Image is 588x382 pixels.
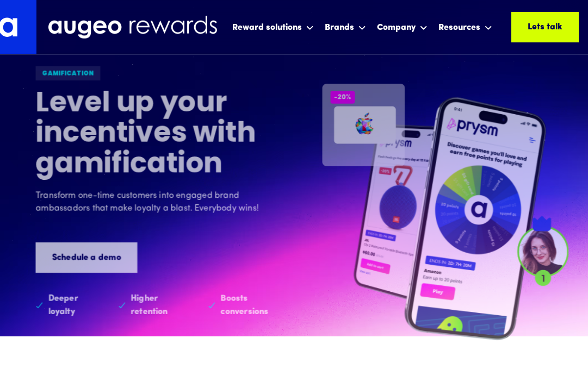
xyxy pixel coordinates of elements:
div: Deeper loyalty [48,292,104,318]
div: Reward solutions [232,21,302,34]
div: Company [377,21,416,34]
div: Company [374,12,430,41]
a: Lets talk [511,12,579,42]
div: Higher retention [131,292,194,318]
a: Schedule a demo [36,242,138,273]
div: Resources [438,21,480,34]
p: Transform one-time customers into engaged brand ambassadors that make loyalty a blast. Everybody ... [36,189,286,215]
h1: Level up your incentives with gamification [36,89,308,180]
div: Brands [322,12,369,41]
div: Reward solutions [230,12,317,41]
div: Boosts conversions [221,292,295,318]
div: Brands [325,21,354,34]
div: gamification [36,66,101,80]
div: Resources [436,12,495,41]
